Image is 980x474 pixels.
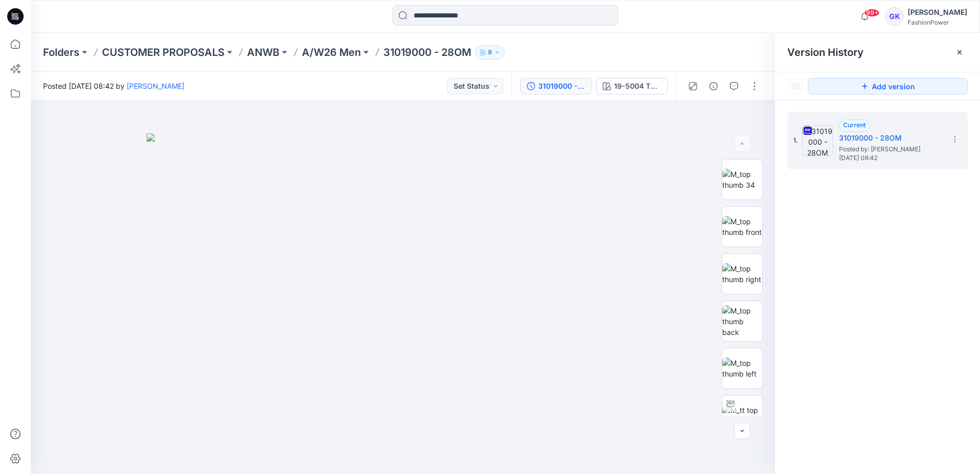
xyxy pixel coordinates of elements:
[302,45,361,60] a: A/W26 Men
[520,78,592,94] button: 31019000 - 28OM
[538,81,585,92] div: 31019000 - 28OM
[908,6,967,18] div: [PERSON_NAME]
[127,82,185,90] a: [PERSON_NAME]
[802,125,833,156] img: 31019000 - 28OM
[147,133,659,474] img: eyJhbGciOiJIUzI1NiIsImtpZCI6IjAiLCJzbHQiOiJzZXMiLCJ0eXAiOiJKV1QifQ.eyJkYXRhIjp7InR5cGUiOiJzdG9yYW...
[596,78,668,94] button: 19-5004 TPG Urban Chic + 18-5606 TPG
[722,216,762,238] img: M_top thumb front
[488,47,492,58] p: 9
[839,132,942,144] h5: 31019000 - 28OM
[475,45,505,60] button: 9
[839,154,942,162] span: [DATE] 08:42
[808,78,968,94] button: Add version
[839,144,942,154] span: Posted by: Guerline Kamp
[908,18,967,26] div: FashionPower
[43,45,79,60] a: Folders
[885,7,904,26] div: GK
[383,45,471,60] p: 31019000 - 28OM
[787,78,804,94] button: Show Hidden Versions
[247,45,279,60] a: ANWB
[843,121,866,129] span: Current
[722,305,762,338] img: M_top thumb back
[102,45,224,60] a: CUSTOMER PROPOSALS
[722,169,762,190] img: M_top thumb 34
[793,136,798,145] span: 1.
[722,263,762,285] img: M_top thumb right
[705,78,722,94] button: Details
[787,46,864,58] span: Version History
[955,48,964,56] button: Close
[864,9,880,17] span: 99+
[614,81,661,92] div: 19-5004 TPG Urban Chic + 18-5606 TPG
[43,81,185,91] span: Posted [DATE] 08:42 by
[722,358,762,379] img: M_top thumb left
[722,405,762,426] img: M_tt top thumb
